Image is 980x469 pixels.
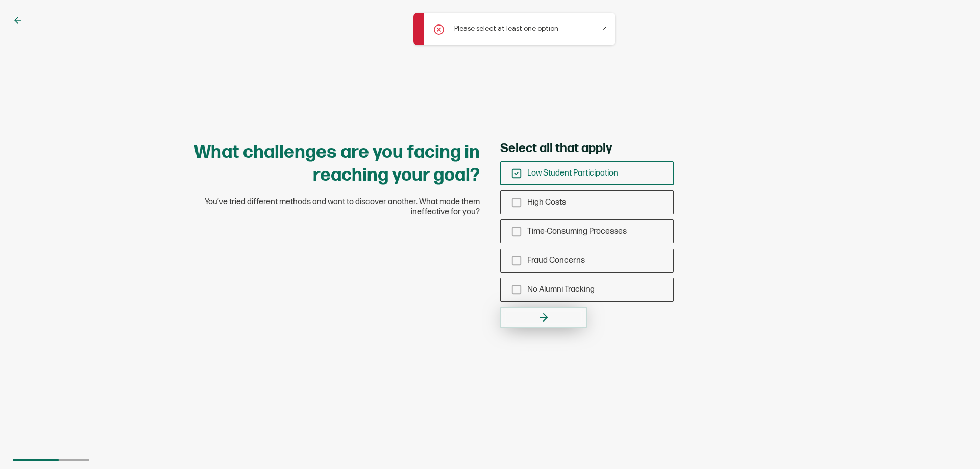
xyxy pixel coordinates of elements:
[527,198,566,207] span: High Costs
[527,256,585,265] span: Fraud Concerns
[500,161,674,302] div: checkbox-group
[929,420,980,469] iframe: Chat Widget
[500,141,612,156] span: Select all that apply
[194,197,480,217] span: You’ve tried different methods and want to discover another. What made them ineffective for you?
[527,285,595,294] span: No Alumni Tracking
[454,23,558,34] p: Please select at least one option
[194,141,480,187] h1: What challenges are you facing in reaching your goal?
[527,227,627,236] span: Time-Consuming Processes
[527,168,618,178] span: Low Student Participation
